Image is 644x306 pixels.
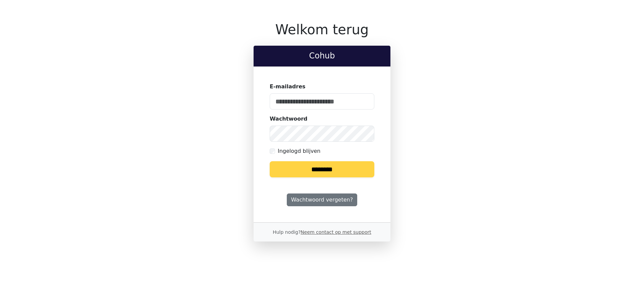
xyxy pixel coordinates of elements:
h2: Cohub [259,51,385,61]
a: Wachtwoord vergeten? [287,193,357,206]
small: Hulp nodig? [273,229,371,235]
label: Wachtwoord [270,115,308,123]
h1: Welkom terug [254,21,390,38]
label: E-mailadres [270,83,306,91]
label: Ingelogd blijven [278,147,320,155]
a: Neem contact op met support [301,229,371,235]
